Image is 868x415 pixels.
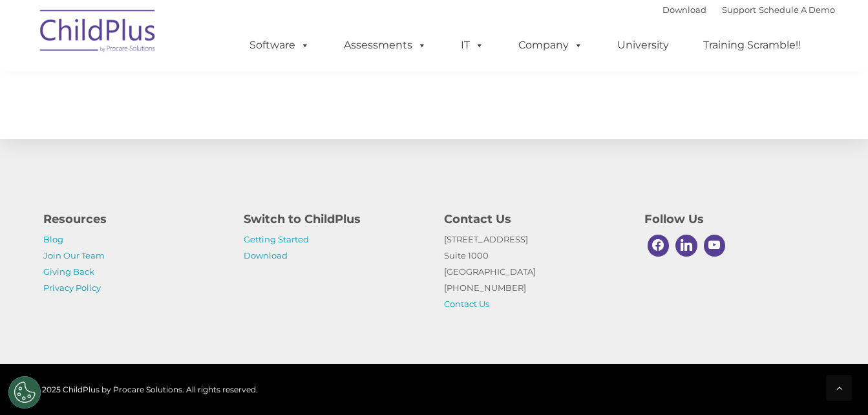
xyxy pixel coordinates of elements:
[672,231,701,260] a: Linkedin
[244,234,309,244] a: Getting Started
[180,85,219,95] span: Last name
[690,32,814,58] a: Training Scramble!!
[662,5,835,15] font: |
[43,234,63,244] a: Blog
[43,250,105,261] a: Join Our Team
[43,210,224,228] h4: Resources
[604,32,682,58] a: University
[444,210,625,228] h4: Contact Us
[34,1,163,65] img: ChildPlus by Procare Solutions
[8,376,41,409] button: Cookies Settings
[244,250,288,261] a: Download
[43,282,101,293] a: Privacy Policy
[444,299,489,309] a: Contact Us
[237,32,323,58] a: Software
[448,32,497,58] a: IT
[701,231,729,260] a: Youtube
[759,5,835,15] a: Schedule A Demo
[662,5,706,15] a: Download
[244,210,425,228] h4: Switch to ChildPlus
[505,32,596,58] a: Company
[722,5,756,15] a: Support
[644,231,673,260] a: Facebook
[331,32,439,58] a: Assessments
[444,231,625,312] p: [STREET_ADDRESS] Suite 1000 [GEOGRAPHIC_DATA] [PHONE_NUMBER]
[43,266,94,277] a: Giving Back
[34,385,258,394] span: © 2025 ChildPlus by Procare Solutions. All rights reserved.
[180,138,235,148] span: Phone number
[644,210,825,228] h4: Follow Us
